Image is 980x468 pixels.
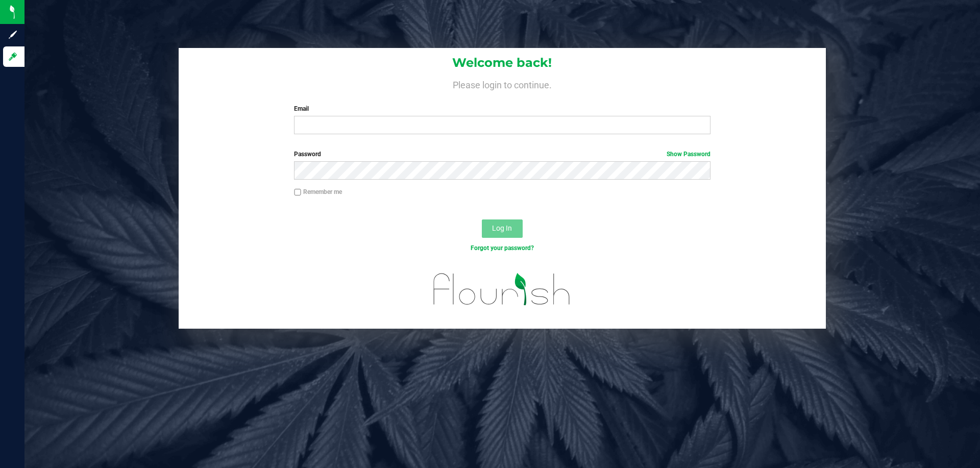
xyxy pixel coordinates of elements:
[8,52,18,62] inline-svg: Log in
[471,244,534,252] a: Forgot your password?
[482,219,523,238] button: Log In
[492,224,512,232] span: Log In
[294,189,301,196] input: Remember me
[421,263,583,315] img: flourish_logo.svg
[179,78,826,90] h4: Please login to continue.
[294,187,342,196] label: Remember me
[294,151,321,158] span: Password
[667,151,710,158] a: Show Password
[179,56,826,69] h1: Welcome back!
[8,30,18,40] inline-svg: Sign up
[294,104,710,113] label: Email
